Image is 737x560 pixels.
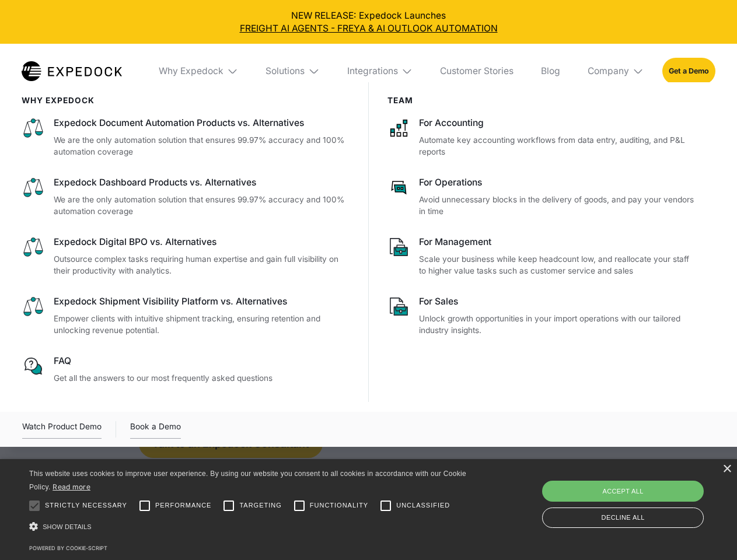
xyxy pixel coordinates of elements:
div: Solutions [257,44,329,99]
a: Read more [53,482,90,491]
div: Expedock Digital BPO vs. Alternatives [54,236,350,249]
div: Team [387,96,697,105]
div: For Management [419,236,697,249]
a: Blog [532,44,569,99]
div: Expedock Dashboard Products vs. Alternatives [54,176,350,189]
div: Company [588,65,629,77]
p: Empower clients with intuitive shipment tracking, ensuring retention and unlocking revenue potent... [54,313,350,337]
a: FAQGet all the answers to our most frequently asked questions [22,355,350,384]
span: Functionality [310,501,368,510]
p: Avoid unnecessary blocks in the delivery of goods, and pay your vendors in time [419,194,697,218]
a: Customer Stories [431,44,522,99]
div: Expedock Shipment Visibility Platform vs. Alternatives [54,295,350,308]
div: For Operations [419,176,697,189]
span: Unclassified [396,501,450,510]
div: Company [578,44,653,99]
a: For AccountingAutomate key accounting workflows from data entry, auditing, and P&L reports [387,117,697,158]
p: Automate key accounting workflows from data entry, auditing, and P&L reports [419,134,697,158]
div: Show details [29,519,470,535]
iframe: Chat Widget [543,434,737,560]
div: Watch Product Demo [22,420,102,439]
p: Unlock growth opportunities in your import operations with our tailored industry insights. [419,313,697,337]
a: Expedock Shipment Visibility Platform vs. AlternativesEmpower clients with intuitive shipment tra... [22,295,350,337]
a: Expedock Dashboard Products vs. AlternativesWe are the only automation solution that ensures 99.9... [22,176,350,218]
a: Get a Demo [662,58,715,84]
div: Solutions [266,65,305,77]
div: For Sales [419,295,697,308]
a: For SalesUnlock growth opportunities in your import operations with our tailored industry insights. [387,295,697,337]
p: We are the only automation solution that ensures 99.97% accuracy and 100% automation coverage [54,194,350,218]
p: Get all the answers to our most frequently asked questions [54,372,350,384]
div: Why Expedock [159,65,223,77]
div: Integrations [347,65,398,77]
span: Strictly necessary [45,501,127,510]
p: Scale your business while keep headcount low, and reallocate your staff to higher value tasks suc... [419,253,697,277]
span: This website uses cookies to improve user experience. By using our website you consent to all coo... [29,470,466,491]
div: Integrations [338,44,422,99]
p: Outsource complex tasks requiring human expertise and gain full visibility on their productivity ... [54,253,350,277]
a: open lightbox [22,420,102,439]
div: For Accounting [419,117,697,129]
div: WHy Expedock [22,96,350,105]
a: Expedock Digital BPO vs. AlternativesOutsource complex tasks requiring human expertise and gain f... [22,236,350,277]
a: Book a Demo [130,420,181,439]
div: NEW RELEASE: Expedock Launches [9,9,728,35]
a: Expedock Document Automation Products vs. AlternativesWe are the only automation solution that en... [22,117,350,158]
a: FREIGHT AI AGENTS - FREYA & AI OUTLOOK AUTOMATION [9,22,728,35]
span: Performance [155,501,212,510]
div: FAQ [54,355,350,367]
a: For OperationsAvoid unnecessary blocks in the delivery of goods, and pay your vendors in time [387,176,697,218]
a: For ManagementScale your business while keep headcount low, and reallocate your staff to higher v... [387,236,697,277]
div: Why Expedock [149,44,247,99]
div: Expedock Document Automation Products vs. Alternatives [54,117,350,129]
span: Targeting [239,501,281,510]
p: We are the only automation solution that ensures 99.97% accuracy and 100% automation coverage [54,134,350,158]
a: Powered by cookie-script [29,545,107,551]
span: Show details [43,523,92,530]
